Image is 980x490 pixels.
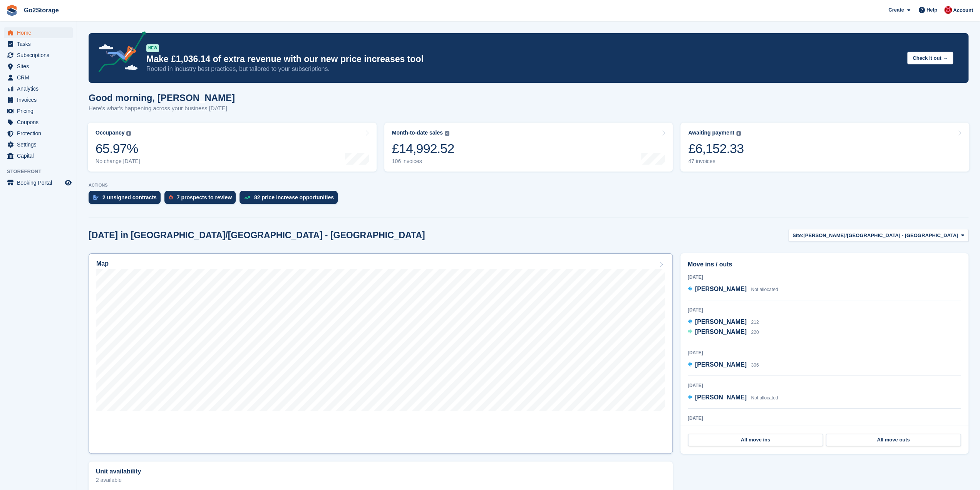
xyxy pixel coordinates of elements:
[944,6,952,14] img: James Pearson
[695,318,747,325] span: [PERSON_NAME]
[96,468,141,475] h2: Unit availability
[751,287,778,292] span: Not allocated
[888,6,904,14] span: Create
[445,131,449,136] img: icon-info-grey-7440780725fd019a000dd9b08b2336e03edf1995a4989e88bcd33f0948082b44.svg
[95,130,124,136] div: Occupancy
[751,395,778,401] span: Not allocated
[4,94,73,105] a: menu
[751,320,759,325] span: 212
[6,5,18,16] img: stora-icon-8386f47178a22dfd0bd8f6a31ec36ba5ce8667c1dd55bd0f319d3a0aa187defe.svg
[88,123,377,172] a: Occupancy 65.97% No change [DATE]
[177,194,232,200] div: 7 prospects to review
[926,6,937,14] span: Help
[17,139,63,150] span: Settings
[4,50,73,61] a: menu
[146,54,901,65] p: Make £1,036.14 of extra revenue with our new price increases tool
[96,260,109,267] h2: Map
[95,158,140,165] div: No change [DATE]
[17,177,63,188] span: Booking Portal
[17,106,63,116] span: Pricing
[146,65,901,73] p: Rooted in industry best practices, but tailored to your subscriptions.
[240,191,342,208] a: 82 price increase opportunities
[17,61,63,72] span: Sites
[96,477,665,483] p: 2 available
[64,178,73,187] a: Preview store
[695,394,747,401] span: [PERSON_NAME]
[95,141,140,157] div: 65.97%
[169,195,173,200] img: prospect-51fa495bee0391a8d652442698ab0144808aea92771e9ea1ae160a38d050c398.svg
[164,191,240,208] a: 7 prospects to review
[17,150,63,161] span: Capital
[688,327,759,337] a: [PERSON_NAME] 220
[751,362,759,368] span: 306
[792,232,803,239] span: Site:
[688,130,734,136] div: Awaiting payment
[89,104,235,113] p: Here's what's happening across your business [DATE]
[4,106,73,116] a: menu
[688,285,778,295] a: [PERSON_NAME] Not allocated
[93,195,99,200] img: contract_signature_icon-13c848040528278c33f63329250d36e43548de30e8caae1d1a13099fd9432cc5.svg
[17,72,63,83] span: CRM
[254,194,334,200] div: 82 price increase opportunities
[89,253,673,454] a: Map
[244,196,250,199] img: price_increase_opportunities-93ffe204e8149a01c8c9dc8f82e8f89637d9d84a8eef4429ea346261dce0b2c0.svg
[89,230,425,241] h2: [DATE] in [GEOGRAPHIC_DATA]/[GEOGRAPHIC_DATA] - [GEOGRAPHIC_DATA]
[392,130,443,136] div: Month-to-date sales
[803,232,958,239] span: [PERSON_NAME]/[GEOGRAPHIC_DATA] - [GEOGRAPHIC_DATA]
[102,194,157,200] div: 2 unsigned contracts
[688,393,778,403] a: [PERSON_NAME] Not allocated
[4,150,73,161] a: menu
[7,168,77,175] span: Storefront
[4,27,73,38] a: menu
[788,229,968,242] button: Site: [PERSON_NAME]/[GEOGRAPHIC_DATA] - [GEOGRAPHIC_DATA]
[4,128,73,139] a: menu
[695,361,747,368] span: [PERSON_NAME]
[4,39,73,49] a: menu
[392,158,454,165] div: 106 invoices
[907,52,953,64] button: Check it out →
[89,93,235,103] h1: Good morning, [PERSON_NAME]
[4,61,73,72] a: menu
[688,415,961,422] div: [DATE]
[688,306,961,313] div: [DATE]
[688,382,961,389] div: [DATE]
[688,274,961,281] div: [DATE]
[695,328,747,335] span: [PERSON_NAME]
[146,44,159,52] div: NEW
[751,330,759,335] span: 220
[688,317,759,327] a: [PERSON_NAME] 212
[680,123,969,172] a: Awaiting payment £6,152.33 47 invoices
[4,117,73,128] a: menu
[688,349,961,356] div: [DATE]
[4,139,73,150] a: menu
[392,141,454,157] div: £14,992.52
[89,191,164,208] a: 2 unsigned contracts
[688,141,744,157] div: £6,152.33
[826,434,961,446] a: All move outs
[17,94,63,105] span: Invoices
[126,131,131,136] img: icon-info-grey-7440780725fd019a000dd9b08b2336e03edf1995a4989e88bcd33f0948082b44.svg
[688,158,744,165] div: 47 invoices
[688,434,823,446] a: All move ins
[4,177,73,188] a: menu
[17,117,63,128] span: Coupons
[17,83,63,94] span: Analytics
[688,360,759,370] a: [PERSON_NAME] 306
[17,27,63,38] span: Home
[688,260,961,269] h2: Move ins / outs
[953,7,973,14] span: Account
[92,31,146,75] img: price-adjustments-announcement-icon-8257ccfd72463d97f412b2fc003d46551f7dbcb40ab6d574587a9cd5c0d94...
[4,83,73,94] a: menu
[695,286,747,292] span: [PERSON_NAME]
[384,123,673,172] a: Month-to-date sales £14,992.52 106 invoices
[21,4,62,17] a: Go2Storage
[736,131,741,136] img: icon-info-grey-7440780725fd019a000dd9b08b2336e03edf1995a4989e88bcd33f0948082b44.svg
[4,72,73,83] a: menu
[17,50,63,61] span: Subscriptions
[17,128,63,139] span: Protection
[89,183,968,188] p: ACTIONS
[17,39,63,49] span: Tasks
